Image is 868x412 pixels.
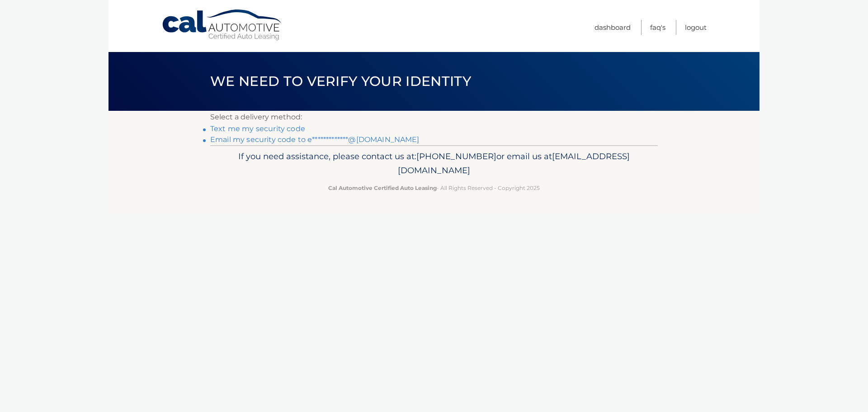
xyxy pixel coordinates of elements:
strong: Cal Automotive Certified Auto Leasing [328,185,437,191]
span: [PHONE_NUMBER] [416,151,496,161]
p: Select a delivery method: [210,111,658,123]
a: FAQ's [650,20,665,35]
p: If you need assistance, please contact us at: or email us at [216,149,652,178]
a: Text me my security code [210,124,305,133]
a: Logout [685,20,707,35]
a: Dashboard [594,20,631,35]
span: We need to verify your identity [210,73,471,90]
a: Cal Automotive [161,9,283,41]
p: - All Rights Reserved - Copyright 2025 [216,183,652,193]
